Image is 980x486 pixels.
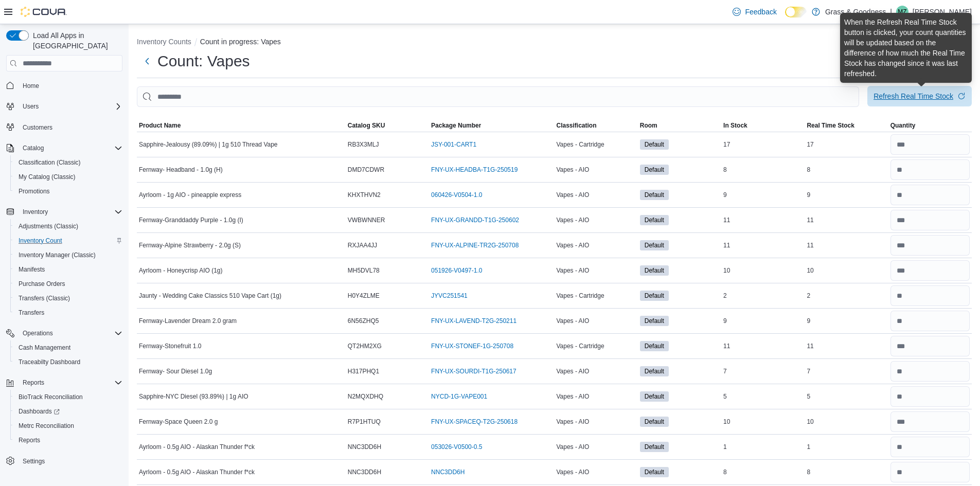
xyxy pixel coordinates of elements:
[348,191,381,199] span: KHXTHVN2
[10,233,127,248] button: Inventory Count
[14,405,64,418] a: Dashboards
[805,164,888,176] div: 8
[10,291,127,305] button: Transfers (Classic)
[14,235,122,247] span: Inventory Count
[640,265,669,276] span: Default
[19,309,44,317] span: Transfers
[431,392,487,401] a: NYCD-1G-VAPE001
[23,379,44,387] span: Reports
[14,420,122,432] span: Metrc Reconciliation
[645,215,664,225] span: Default
[19,142,48,154] button: Catalog
[2,326,127,340] button: Operations
[429,119,554,132] button: Package Number
[348,140,379,149] span: RB3X3MLJ
[431,241,519,249] a: FNY-UX-ALPINE-TR2G-250708
[19,358,80,366] span: Traceabilty Dashboard
[139,216,243,224] span: Fernway-Granddaddy Purple - 1.0g (I)
[431,367,516,375] a: FNY-UX-SOURDI-T1G-250617
[19,407,60,416] span: Dashboards
[19,455,49,467] a: Settings
[14,278,69,290] a: Purchase Orders
[19,376,122,389] span: Reports
[431,216,519,224] a: FNY-UX-GRANDD-T1G-250602
[2,141,127,155] button: Catalog
[640,121,657,130] span: Room
[805,390,888,403] div: 5
[14,171,80,183] a: My Catalog (Classic)
[19,265,45,274] span: Manifests
[348,266,380,275] span: MH5DVL78
[721,416,805,428] div: 10
[139,292,281,300] span: Jaunty - Wedding Cake Classics 510 Vape Cart (1g)
[139,367,212,375] span: Fernway- Sour Diesel 1.0g
[721,189,805,201] div: 9
[14,156,85,169] a: Classification (Classic)
[785,7,807,17] input: Dark Mode
[19,393,83,401] span: BioTrack Reconciliation
[805,119,888,132] button: Real Time Stock
[556,166,589,174] span: Vapes - AIO
[137,37,972,49] nav: An example of EuiBreadcrumbs
[14,249,122,261] span: Inventory Manager (Classic)
[640,139,669,150] span: Default
[645,341,664,351] span: Default
[805,264,888,277] div: 10
[14,292,122,304] span: Transfers (Classic)
[556,266,589,275] span: Vapes - AIO
[10,419,127,433] button: Metrc Reconciliation
[721,390,805,403] div: 5
[867,86,972,106] button: Refresh Real Time Stock
[10,248,127,262] button: Inventory Manager (Classic)
[645,467,664,477] span: Default
[19,222,78,230] span: Adjustments (Classic)
[556,216,589,224] span: Vapes - AIO
[431,266,482,275] a: 051926-V0497-1.0
[721,290,805,302] div: 2
[721,164,805,176] div: 8
[745,7,776,17] span: Feedback
[640,391,669,402] span: Default
[14,263,122,276] span: Manifests
[14,249,100,261] a: Inventory Manager (Classic)
[19,237,62,245] span: Inventory Count
[805,290,888,302] div: 2
[640,165,669,175] span: Default
[556,443,589,451] span: Vapes - AIO
[348,317,379,325] span: 6N56ZHQ5
[645,140,664,149] span: Default
[2,99,127,114] button: Users
[14,292,74,304] a: Transfers (Classic)
[431,140,476,149] a: JSY-001-CART1
[645,367,664,376] span: Default
[29,30,122,51] span: Load All Apps in [GEOGRAPHIC_DATA]
[640,442,669,452] span: Default
[556,140,604,149] span: Vapes - Cartridge
[721,239,805,251] div: 11
[721,264,805,277] div: 10
[556,468,589,476] span: Vapes - AIO
[200,38,281,46] button: Count in progress: Vapes
[805,214,888,226] div: 11
[139,392,248,401] span: Sapphire-NYC Diesel (93.89%) | 1g AIO
[2,78,127,93] button: Home
[19,455,122,467] span: Settings
[721,315,805,327] div: 9
[10,155,127,170] button: Classification (Classic)
[14,391,122,403] span: BioTrack Reconciliation
[14,185,122,197] span: Promotions
[137,38,191,46] button: Inventory Counts
[805,340,888,352] div: 11
[348,367,379,375] span: H317PHQ1
[14,356,84,368] a: Traceabilty Dashboard
[14,307,48,319] a: Transfers
[640,341,669,351] span: Default
[431,166,518,174] a: FNY-UX-HEADBA-T1G-250519
[139,241,241,249] span: Fernway-Alpine Strawberry - 2.0g (S)
[19,251,96,259] span: Inventory Manager (Classic)
[645,190,664,200] span: Default
[348,342,382,350] span: QT2HM2XG
[346,119,429,132] button: Catalog SKU
[721,214,805,226] div: 11
[137,119,346,132] button: Product Name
